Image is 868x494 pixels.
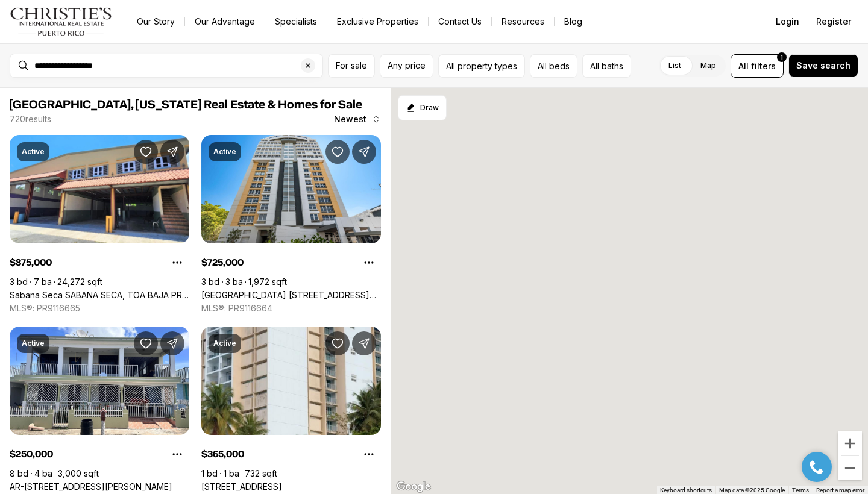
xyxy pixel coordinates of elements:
[838,456,862,480] button: Zoom out
[127,13,184,30] a: Our Story
[160,140,184,164] button: Share Property
[165,442,189,466] button: Property options
[327,13,428,30] a: Exclusive Properties
[388,61,426,70] span: Any price
[185,13,265,30] a: Our Advantage
[134,331,158,355] button: Save Property: AR-10 CALLE 37 REPARTO TERESITA
[357,251,381,275] button: Property options
[334,114,366,124] span: Newest
[691,55,726,77] label: Map
[10,7,113,36] img: logo
[352,331,376,355] button: Share Property
[555,13,592,30] a: Blog
[398,95,447,120] button: Start drawing
[809,10,858,34] button: Register
[492,13,554,30] a: Resources
[10,114,51,124] p: 720 results
[22,147,45,157] p: Active
[352,140,376,164] button: Share Property
[160,331,184,355] button: Share Property
[325,331,350,355] button: Save Property: 6165 AVENIDA ISLA VERDE
[792,487,809,493] a: Terms (opens in new tab)
[796,61,851,70] span: Save search
[201,290,381,301] a: Plaza Athenee 101 ORTEGON AVENUE #402, GUAYNABO PR, 00966
[22,339,45,348] p: Active
[328,54,375,78] button: For sale
[738,60,749,72] span: All
[751,60,776,72] span: filters
[165,251,189,275] button: Property options
[769,10,807,34] button: Login
[582,54,631,78] button: All baths
[816,487,864,493] a: Report a map error
[134,140,158,164] button: Save Property: Sabana Seca SABANA SECA
[659,55,691,77] label: List
[201,481,282,492] a: 6165 AVENIDA ISLA VERDE, CAROLINA PR, 00979
[213,339,236,348] p: Active
[731,54,784,78] button: Allfilters1
[265,13,327,30] a: Specialists
[325,140,350,164] button: Save Property: Plaza Athenee 101 ORTEGON AVENUE #402
[336,61,367,70] span: For sale
[327,107,388,131] button: Newest
[301,54,322,77] button: Clear search input
[438,54,525,78] button: All property types
[788,54,858,77] button: Save search
[530,54,577,78] button: All beds
[838,431,862,455] button: Zoom in
[380,54,433,78] button: Any price
[816,17,851,27] span: Register
[781,52,783,62] span: 1
[10,290,189,301] a: Sabana Seca SABANA SECA, TOA BAJA PR, 00949
[429,13,491,30] button: Contact Us
[10,99,362,111] span: [GEOGRAPHIC_DATA], [US_STATE] Real Estate & Homes for Sale
[10,481,172,492] a: AR-10 CALLE 37 REPARTO TERESITA, BAYAMON PR, 00961
[719,487,785,493] span: Map data ©2025 Google
[776,17,799,27] span: Login
[357,442,381,466] button: Property options
[213,147,236,157] p: Active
